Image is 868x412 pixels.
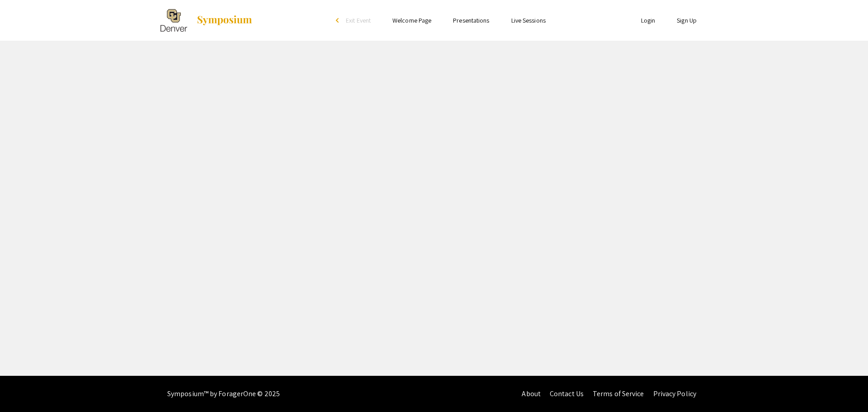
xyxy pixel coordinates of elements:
[160,9,187,32] img: The 2025 Research and Creative Activities Symposium (RaCAS)
[511,16,546,24] a: Live Sessions
[7,371,38,405] iframe: Chat
[550,389,584,398] a: Contact Us
[522,389,541,398] a: About
[167,376,280,412] div: Symposium™ by ForagerOne © 2025
[392,16,431,24] a: Welcome Page
[160,9,253,32] a: The 2025 Research and Creative Activities Symposium (RaCAS)
[453,16,489,24] a: Presentations
[677,16,697,24] a: Sign Up
[653,389,696,398] a: Privacy Policy
[336,18,341,23] div: arrow_back_ios
[196,15,253,26] img: Symposium by ForagerOne
[346,16,371,24] span: Exit Event
[593,389,644,398] a: Terms of Service
[641,16,656,24] a: Login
